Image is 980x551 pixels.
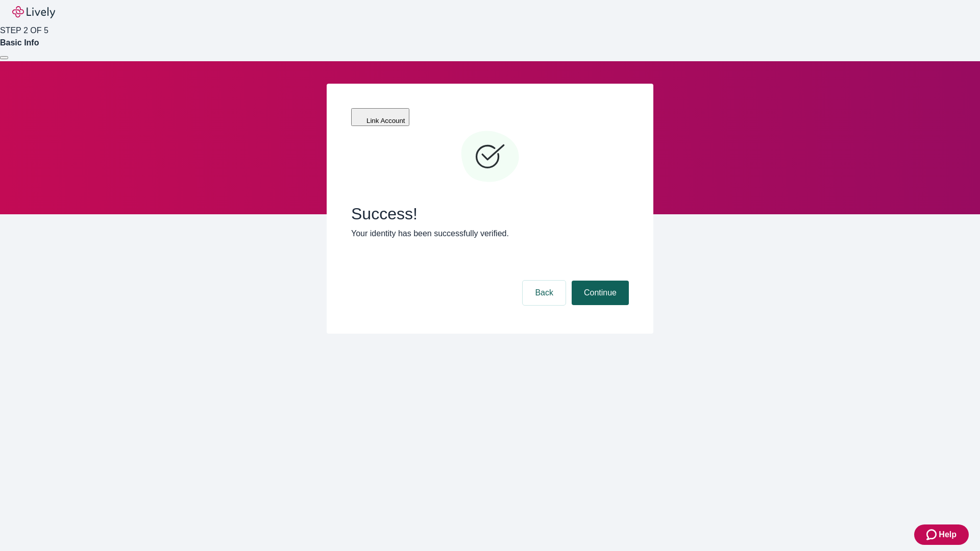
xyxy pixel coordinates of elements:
span: Help [939,529,957,541]
button: Zendesk support iconHelp [914,524,969,545]
button: Back [523,281,566,305]
span: Success! [351,204,629,223]
svg: Checkmark icon [459,127,521,188]
svg: Zendesk support icon [926,529,939,541]
button: Continue [572,281,629,305]
p: Your identity has been successfully verified. [351,228,629,240]
img: Lively [12,6,55,18]
button: Link Account [351,108,409,126]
